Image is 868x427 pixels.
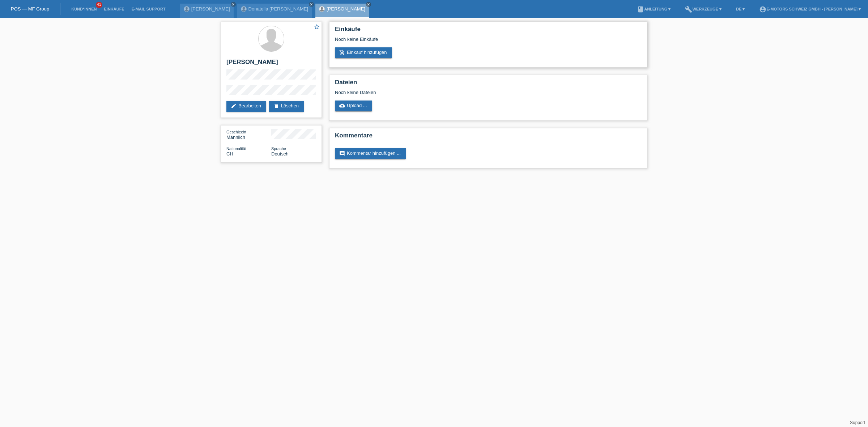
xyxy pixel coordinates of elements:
h2: Dateien [335,79,642,90]
span: Nationalität [226,146,246,151]
div: Noch keine Einkäufe [335,37,642,47]
i: comment [339,150,345,156]
span: Schweiz [226,151,233,157]
i: close [310,3,313,6]
h2: Kommentare [335,132,642,143]
i: book [637,6,644,13]
i: delete [273,103,279,109]
i: build [685,6,692,13]
div: Noch keine Dateien [335,90,556,95]
span: 41 [96,2,102,8]
a: E-Mail Support [128,7,169,11]
a: [PERSON_NAME] [191,6,230,12]
a: add_shopping_cartEinkauf hinzufügen [335,47,392,58]
a: close [231,2,236,7]
i: add_shopping_cart [339,50,345,55]
i: cloud_upload [339,103,345,108]
span: Sprache [271,146,286,151]
i: close [231,3,235,6]
a: editBearbeiten [226,101,266,112]
a: close [366,2,371,7]
a: buildWerkzeuge ▾ [681,7,725,11]
a: [PERSON_NAME] [327,6,365,12]
span: Deutsch [271,151,289,157]
a: bookAnleitung ▾ [633,7,674,11]
h2: [PERSON_NAME] [226,59,316,69]
a: star_border [314,24,320,31]
div: Männlich [226,129,271,140]
a: POS — MF Group [11,6,49,12]
a: close [309,2,314,7]
a: Support [850,420,865,425]
a: Donatella [PERSON_NAME] [248,6,308,12]
a: cloud_uploadUpload ... [335,101,372,111]
a: Kund*innen [68,7,100,11]
a: account_circleE-Motors Schweiz GmbH - [PERSON_NAME] ▾ [756,7,864,11]
a: deleteLöschen [269,101,304,112]
i: close [367,3,370,6]
a: Einkäufe [100,7,128,11]
i: star_border [314,24,320,30]
i: account_circle [759,6,766,13]
i: edit [231,103,237,109]
a: commentKommentar hinzufügen ... [335,148,406,159]
span: Geschlecht [226,130,246,134]
h2: Einkäufe [335,26,642,37]
a: DE ▾ [732,7,748,11]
